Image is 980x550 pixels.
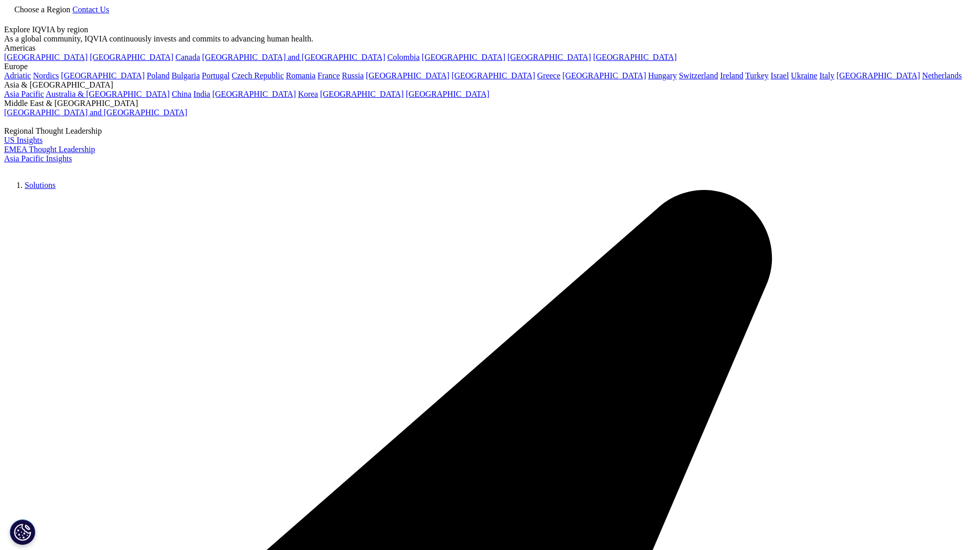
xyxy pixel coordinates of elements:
a: [GEOGRAPHIC_DATA] [593,53,677,61]
a: Contact Us [72,5,109,14]
div: Middle East & [GEOGRAPHIC_DATA] [4,99,976,108]
div: As a global community, IQVIA continuously invests and commits to advancing human health. [4,34,976,44]
div: Regional Thought Leadership [4,126,976,136]
div: Americas [4,44,976,53]
div: Explore IQVIA by region [4,25,976,34]
a: Russia [342,71,364,80]
a: Australia & [GEOGRAPHIC_DATA] [46,90,170,98]
a: [GEOGRAPHIC_DATA] [212,90,296,98]
a: Ireland [720,71,743,80]
a: [GEOGRAPHIC_DATA] [422,53,505,61]
a: Czech Republic [232,71,284,80]
a: [GEOGRAPHIC_DATA] [366,71,450,80]
a: [GEOGRAPHIC_DATA] and [GEOGRAPHIC_DATA] [4,108,187,117]
a: Hungary [648,71,677,80]
div: Europe [4,62,976,71]
a: China [172,90,191,98]
button: Cookies Settings [10,519,35,545]
a: Ukraine [791,71,818,80]
a: Greece [537,71,560,80]
a: Colombia [387,53,420,61]
a: India [193,90,210,98]
a: Solutions [25,181,55,189]
a: Poland [147,71,169,80]
a: Adriatic [4,71,31,80]
a: [GEOGRAPHIC_DATA] [320,90,403,98]
a: [GEOGRAPHIC_DATA] and [GEOGRAPHIC_DATA] [202,53,385,61]
a: Bulgaria [172,71,200,80]
a: US Insights [4,136,43,144]
a: Turkey [745,71,769,80]
a: [GEOGRAPHIC_DATA] [61,71,145,80]
a: EMEA Thought Leadership [4,145,95,154]
a: [GEOGRAPHIC_DATA] [507,53,591,61]
a: Switzerland [679,71,718,80]
div: Asia & [GEOGRAPHIC_DATA] [4,80,976,90]
a: [GEOGRAPHIC_DATA] [406,90,489,98]
a: Korea [298,90,318,98]
a: [GEOGRAPHIC_DATA] [836,71,920,80]
a: Canada [175,53,200,61]
a: Portugal [202,71,230,80]
a: [GEOGRAPHIC_DATA] [452,71,535,80]
a: Italy [820,71,834,80]
a: Netherlands [922,71,962,80]
a: Israel [771,71,789,80]
a: [GEOGRAPHIC_DATA] [4,53,88,61]
a: [GEOGRAPHIC_DATA] [90,53,173,61]
a: France [318,71,340,80]
span: Choose a Region [14,5,70,14]
a: Nordics [33,71,59,80]
a: Asia Pacific [4,90,44,98]
a: Asia Pacific Insights [4,154,72,163]
a: [GEOGRAPHIC_DATA] [562,71,646,80]
a: Romania [286,71,316,80]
